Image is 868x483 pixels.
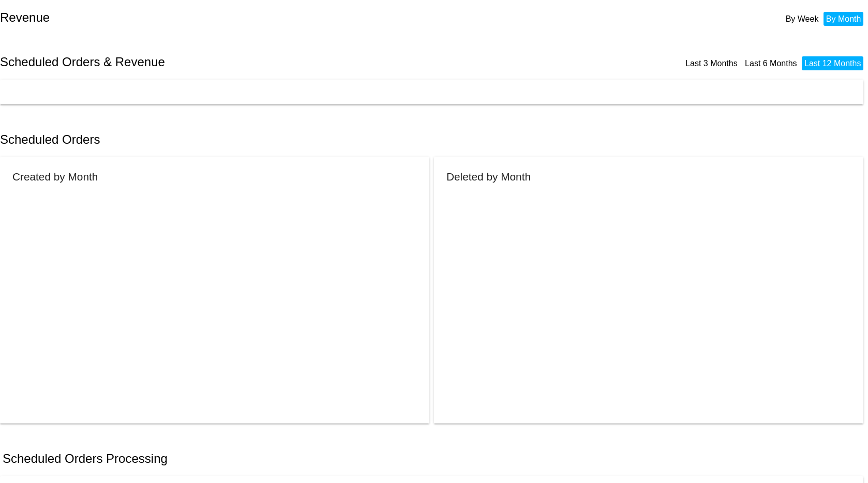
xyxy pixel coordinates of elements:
li: By Week [783,12,821,26]
li: By Month [824,12,864,26]
h2: Scheduled Orders Processing [3,451,168,466]
a: Last 3 Months [685,59,738,68]
h2: Deleted by Month [446,171,531,183]
h2: Created by Month [12,171,98,183]
a: Last 12 Months [804,59,861,68]
a: Last 6 Months [745,59,797,68]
